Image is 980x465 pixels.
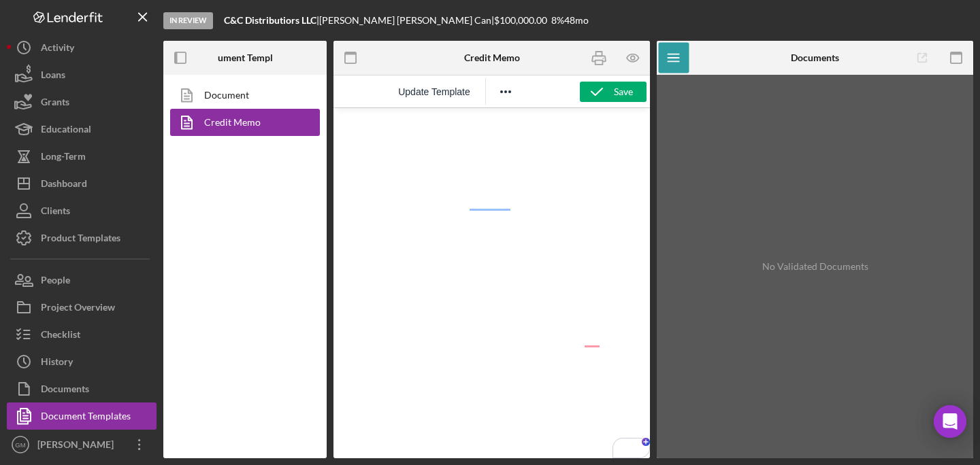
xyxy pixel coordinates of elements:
div: Educational [41,116,91,146]
div: 48 mo [564,15,589,26]
div: | [224,15,319,26]
button: Clients [7,197,157,224]
button: Loans [7,61,157,88]
div: In Review [163,12,213,29]
b: Document Templates [201,52,290,63]
a: Document [170,82,313,109]
button: Document Templates [7,402,157,430]
div: Long-Term [41,143,86,173]
button: Documents [7,375,157,402]
button: People [7,266,157,294]
div: No Validated Documents [664,82,966,451]
div: Save [614,82,633,102]
div: Project Overview [41,294,115,324]
div: Dashboard [41,170,87,201]
div: Checklist [41,321,80,351]
div: [PERSON_NAME] [PERSON_NAME] Can | [319,15,494,26]
iframe: Rich Text Area [333,108,650,458]
button: Grants [7,88,157,116]
b: Credit Memo [464,52,520,63]
button: Long-Term [7,143,157,170]
div: Open Intercom Messenger [934,405,966,438]
button: Reset the template to the current product template value [391,82,477,101]
div: Document Templates [41,402,131,433]
button: Save [580,82,647,102]
text: GM [15,441,25,449]
div: Loans [41,61,65,92]
div: [PERSON_NAME] [34,431,122,462]
button: Reveal or hide additional toolbar items [494,82,517,101]
button: History [7,348,157,375]
button: Checklist [7,321,157,348]
button: Activity [7,34,157,61]
b: Documents [791,52,839,63]
a: Credit Memo [170,109,313,136]
div: Product Templates [41,224,120,255]
span: Update Template [398,86,470,97]
div: Documents [41,375,89,406]
div: People [41,266,70,297]
button: GM[PERSON_NAME] [7,431,157,458]
div: Clients [41,197,70,228]
button: Dashboard [7,170,157,197]
div: 8 % [551,15,564,26]
div: History [41,348,73,379]
div: $100,000.00 [494,15,551,26]
div: Grants [41,88,69,119]
button: Educational [7,116,157,143]
b: C&C Distributiors LLC [224,14,316,26]
button: Product Templates [7,224,157,252]
button: Project Overview [7,294,157,321]
div: Activity [41,34,74,65]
